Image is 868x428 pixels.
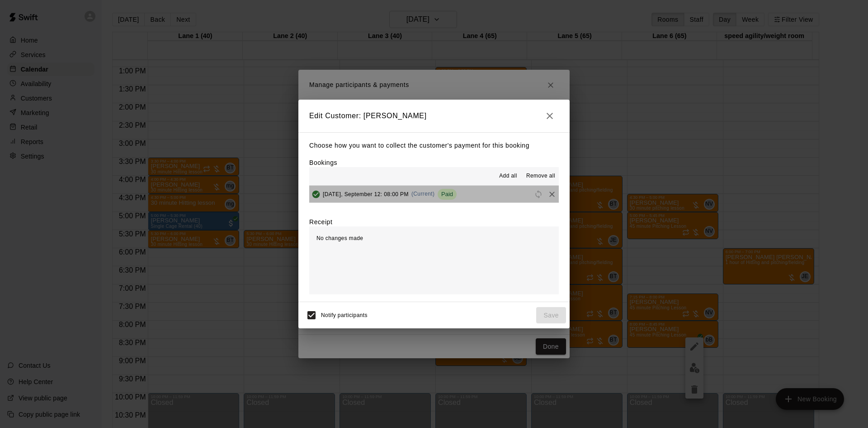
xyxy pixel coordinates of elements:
button: Added & Paid[DATE], September 12: 08:00 PM(Current)PaidRescheduleRemove [309,186,559,202]
button: Add all [494,169,523,183]
span: Remove all [526,172,555,181]
span: No changes made [316,235,363,241]
label: Bookings [309,159,337,166]
p: Choose how you want to collect the customer's payment for this booking [309,140,559,151]
span: Notify participants [321,312,368,318]
span: Paid [438,191,457,197]
button: Added & Paid [309,188,323,201]
span: (Current) [411,191,435,197]
span: Remove [545,190,559,197]
span: Add all [499,172,517,181]
button: Remove all [523,169,559,183]
span: [DATE], September 12: 08:00 PM [323,191,409,197]
span: Reschedule [532,190,545,197]
h2: Edit Customer: [PERSON_NAME] [298,100,570,132]
label: Receipt [309,217,332,226]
